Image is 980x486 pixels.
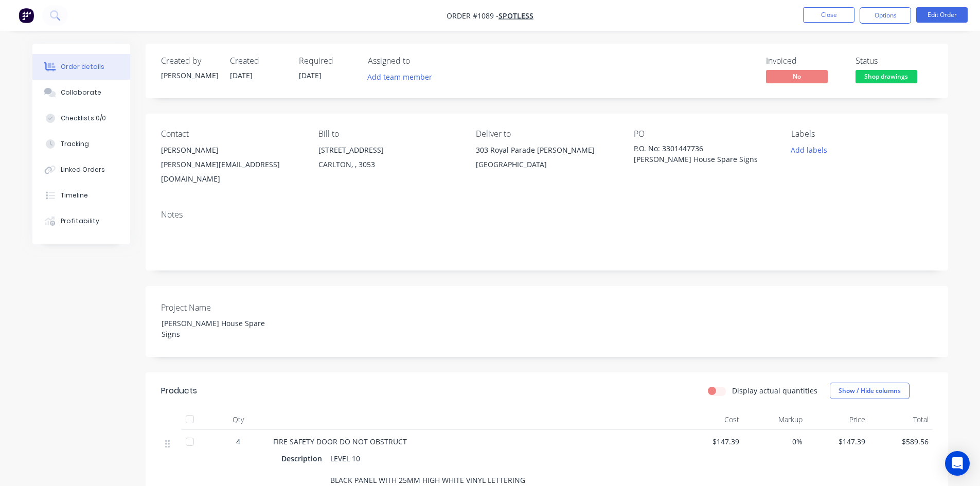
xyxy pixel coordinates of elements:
[318,143,459,157] div: [STREET_ADDRESS]
[732,385,817,396] label: Display actual quantities
[19,8,34,23] img: Factory
[807,409,870,430] div: Price
[318,143,459,176] div: [STREET_ADDRESS]CARLTON, , 3053
[498,11,533,21] a: Spotless
[916,7,968,23] button: Edit Order
[811,436,866,447] span: $147.39
[32,157,130,183] button: Linked Orders
[476,143,617,176] div: 303 Royal Parade [PERSON_NAME][GEOGRAPHIC_DATA]
[791,129,932,139] div: Labels
[61,139,89,149] div: Tracking
[856,56,933,66] div: Status
[476,129,617,139] div: Deliver to
[230,70,253,80] span: [DATE]
[230,56,287,66] div: Created
[161,157,302,186] div: [PERSON_NAME][EMAIL_ADDRESS][DOMAIN_NAME]
[281,451,326,466] div: Description
[161,210,933,220] div: Notes
[61,114,106,123] div: Checklists 0/0
[766,70,828,83] span: No
[634,129,775,139] div: PO
[161,143,302,186] div: [PERSON_NAME][PERSON_NAME][EMAIL_ADDRESS][DOMAIN_NAME]
[447,11,498,21] span: Order #1089 -
[32,54,130,80] button: Order details
[32,105,130,131] button: Checklists 0/0
[161,143,302,157] div: [PERSON_NAME]
[161,56,218,66] div: Created by
[61,217,99,226] div: Profitability
[634,143,762,165] div: P.O. No: 3301447736 [PERSON_NAME] House Spare Signs
[945,451,970,476] div: Open Intercom Messenger
[161,70,218,81] div: [PERSON_NAME]
[318,129,459,139] div: Bill to
[786,143,833,157] button: Add labels
[61,62,104,71] div: Order details
[61,165,105,174] div: Linked Orders
[803,7,854,23] button: Close
[856,70,917,83] span: Shop drawings
[161,385,197,397] div: Products
[61,88,101,97] div: Collaborate
[476,143,617,172] div: 303 Royal Parade [PERSON_NAME][GEOGRAPHIC_DATA]
[299,56,355,66] div: Required
[830,383,910,399] button: Show / Hide columns
[318,157,459,172] div: CARLTON, , 3053
[362,70,437,84] button: Add team member
[874,436,929,447] span: $589.56
[207,409,269,430] div: Qty
[860,7,911,24] button: Options
[61,191,88,200] div: Timeline
[236,436,240,447] span: 4
[153,316,282,341] div: [PERSON_NAME] House Spare Signs
[685,436,740,447] span: $147.39
[747,436,803,447] span: 0%
[743,409,807,430] div: Markup
[273,437,407,446] span: FIRE SAFETY DOOR DO NOT OBSTRUCT
[299,70,322,80] span: [DATE]
[869,409,933,430] div: Total
[161,129,302,139] div: Contact
[32,80,130,105] button: Collaborate
[766,56,843,66] div: Invoiced
[32,131,130,157] button: Tracking
[856,70,917,85] button: Shop drawings
[368,70,438,84] button: Add team member
[32,208,130,234] button: Profitability
[32,183,130,208] button: Timeline
[368,56,471,66] div: Assigned to
[681,409,744,430] div: Cost
[161,301,290,314] label: Project Name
